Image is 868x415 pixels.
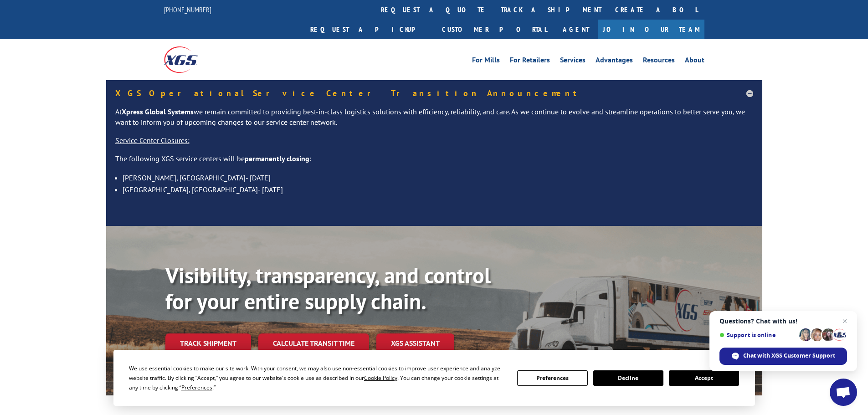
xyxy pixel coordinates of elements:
[123,184,753,195] li: [GEOGRAPHIC_DATA], [GEOGRAPHIC_DATA]- [DATE]
[517,370,587,386] button: Preferences
[164,5,211,14] a: [PHONE_NUMBER]
[510,56,550,67] a: For Retailers
[123,172,753,184] li: [PERSON_NAME], [GEOGRAPHIC_DATA]- [DATE]
[181,384,212,391] span: Preferences
[113,350,755,406] div: Cookie Consent Prompt
[560,56,586,67] a: Services
[303,20,435,39] a: Request a pickup
[435,20,554,39] a: Customer Portal
[364,374,397,382] span: Cookie Policy
[165,261,491,316] b: Visibility, transparency, and control for your entire supply chain.
[554,20,598,39] a: Agent
[719,318,847,325] span: Questions? Chat with us!
[115,107,753,136] p: At we remain committed to providing best-in-class logistics solutions with efficiency, reliabilit...
[376,333,454,353] a: XGS ASSISTANT
[830,379,857,406] a: Open chat
[165,333,251,353] a: Track shipment
[685,56,704,67] a: About
[258,333,369,353] a: Calculate transit time
[122,107,194,116] strong: Xpress Global Systems
[719,348,847,365] span: Chat with XGS Customer Support
[115,154,753,172] p: The following XGS service centers will be :
[719,332,796,338] span: Support is online
[598,20,704,39] a: Join Our Team
[472,56,500,67] a: For Mills
[596,56,633,67] a: Advantages
[115,136,190,145] u: Service Center Closures:
[129,364,506,392] div: We use essential cookies to make our site work. With your consent, we may also use non-essential ...
[669,370,739,386] button: Accept
[245,154,309,163] strong: permanently closing
[743,352,835,360] span: Chat with XGS Customer Support
[643,56,675,67] a: Resources
[115,89,753,97] h5: XGS Operational Service Center Transition Announcement
[593,370,663,386] button: Decline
